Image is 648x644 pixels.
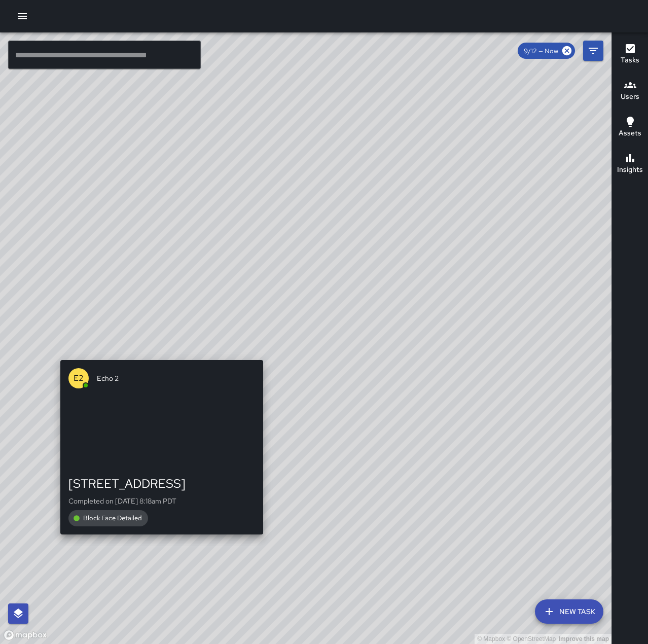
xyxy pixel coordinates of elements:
button: Assets [612,110,648,146]
button: E2Echo 2[STREET_ADDRESS]Completed on [DATE] 8:18am PDTBlock Face Detailed [60,360,263,534]
p: E2 [74,372,84,384]
button: Users [612,73,648,110]
button: Filters [583,41,603,61]
button: Tasks [612,37,648,73]
span: Echo 2 [97,373,255,383]
h6: Tasks [621,55,639,66]
h6: Insights [617,164,643,175]
span: 9/12 — Now [518,47,564,55]
button: New Task [535,599,603,624]
div: [STREET_ADDRESS] [68,476,255,492]
div: 9/12 — Now [518,43,575,59]
h6: Assets [619,128,641,139]
button: Insights [612,146,648,183]
h6: Users [621,91,639,102]
span: Block Face Detailed [77,514,148,522]
p: Completed on [DATE] 8:18am PDT [68,496,255,506]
